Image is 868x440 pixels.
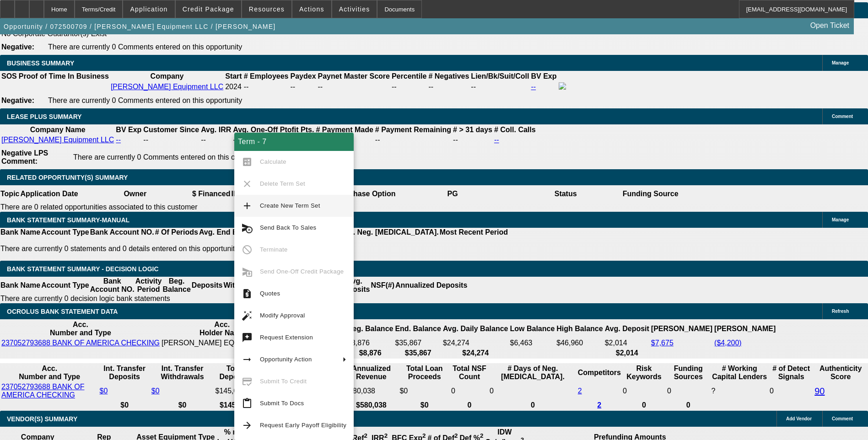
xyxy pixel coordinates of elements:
a: 2 [578,387,582,395]
td: -- [375,135,452,145]
sup: 2 [364,432,367,439]
th: 0 [667,401,710,410]
th: $ Financed [192,185,231,203]
mat-icon: arrow_right_alt [242,354,253,365]
a: $0 [151,387,160,395]
span: Add Vendor [786,416,812,421]
div: -- [318,83,390,91]
b: Negative: [1,97,34,104]
th: Most Recent Period [439,228,508,237]
mat-icon: arrow_forward [242,420,253,431]
span: Refresh [832,309,849,314]
span: Actions [299,5,324,13]
th: Acc. Holder Name [161,320,283,338]
b: Customer Since [143,126,199,134]
th: 0 [489,401,577,410]
th: # Of Periods [155,228,199,237]
th: [PERSON_NAME] [714,320,776,338]
th: $0 [99,401,150,410]
mat-icon: auto_fix_high [242,310,253,321]
b: Start [225,72,242,80]
b: Paydex [290,72,316,80]
b: Percentile [392,72,426,80]
span: There are currently 0 Comments entered on this opportunity [73,153,267,161]
th: SOS [1,72,17,81]
span: Send Back To Sales [260,224,316,231]
th: # Working Capital Lenders [711,364,768,381]
th: Total Loan Proceeds [399,364,450,381]
b: Company Name [30,126,86,134]
th: Application Date [20,185,78,203]
th: Bank Account NO. [90,277,135,294]
th: Withdrawls [223,277,263,294]
span: There are currently 0 Comments entered on this opportunity [48,43,242,51]
th: # of Detect Signals [769,364,813,381]
td: -- [470,82,529,92]
th: Beg. Balance [162,277,191,294]
th: Owner [79,185,192,203]
mat-icon: request_quote [242,288,253,299]
th: Competitors [577,364,621,381]
a: 237052793688 BANK OF AMERICA CHECKING [1,383,84,399]
span: Request Extension [260,334,313,341]
td: $6,463 [509,338,555,348]
a: $7,675 [651,339,674,347]
th: IRR [231,185,244,203]
td: -- [453,135,493,145]
th: Acc. Number and Type [1,320,160,338]
mat-icon: content_paste [242,398,253,409]
td: $46,960 [556,338,603,348]
span: Manage [832,60,849,65]
th: $2,014 [604,349,650,358]
th: $8,876 [347,349,394,358]
td: -- [143,135,199,145]
sup: 2 [422,432,426,439]
a: 2 [597,401,601,409]
th: 0 [622,401,666,410]
a: -- [531,83,536,91]
td: -- [232,135,314,145]
th: Account Type [41,228,90,237]
span: Create New Term Set [260,202,320,209]
th: Avg. End Balance [199,228,261,237]
th: Annualized Deposits [395,277,468,294]
td: $0 [399,382,450,400]
sup: 2 [454,432,458,439]
th: Account Type [41,277,90,294]
td: 0 [622,382,666,400]
a: ($4,200) [714,339,742,347]
th: $0 [399,401,450,410]
th: # Mts. Neg. [MEDICAL_DATA]. [334,228,439,237]
span: Opportunity Action [260,356,312,363]
th: Int. Transfer Deposits [99,364,150,381]
th: Proof of Time In Business [18,72,109,81]
b: Paynet Master Score [318,72,390,80]
button: Resources [242,0,291,18]
td: $24,274 [442,338,509,348]
b: Company [151,72,184,80]
sup: 2 [480,432,483,439]
th: $145,017 [215,401,255,410]
a: Open Ticket [807,18,853,33]
th: NSF(#) [370,277,395,294]
td: 2024 [225,82,242,92]
th: Activity Period [135,277,162,294]
span: Quotes [260,290,280,297]
a: 90 [814,386,825,396]
b: # > 31 days [453,126,492,134]
span: Manage [832,217,849,222]
span: Activities [339,5,370,13]
span: Refresh to pull Number of Working Capital Lenders [711,387,715,395]
b: Avg. IRR [201,126,231,134]
span: VENDOR(S) SUMMARY [7,415,77,423]
th: $0 [151,401,214,410]
th: Purchase Option [336,185,396,203]
button: Application [123,0,174,18]
button: Activities [332,0,377,18]
th: Total Deposits [215,364,255,381]
mat-icon: cancel_schedule_send [242,222,253,233]
mat-icon: add [242,200,253,211]
b: BV Exp [116,126,141,134]
span: -- [244,83,249,91]
span: Modify Approval [260,312,305,319]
